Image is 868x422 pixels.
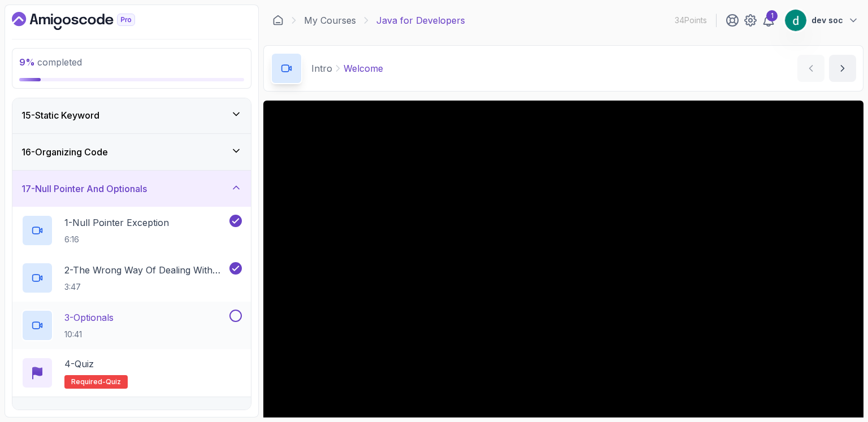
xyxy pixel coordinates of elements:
span: Required- [71,377,106,386]
p: dev soc [811,15,843,26]
p: 10:41 [64,329,114,340]
button: 1-Null Pointer Exception6:16 [21,215,242,246]
p: 4 - Quiz [64,357,94,371]
button: 17-Null Pointer And Optionals [12,171,251,207]
p: 6:16 [64,234,169,245]
h3: 18 - Exercises [21,408,77,422]
h3: 16 - Organizing Code [21,145,108,159]
button: user profile imagedev soc [784,9,859,32]
span: completed [19,56,82,68]
span: quiz [106,377,121,386]
a: 1 [762,14,775,27]
img: user profile image [785,10,806,31]
h3: 17 - Null Pointer And Optionals [21,182,147,195]
button: 15-Static Keyword [12,97,251,133]
button: 16-Organizing Code [12,134,251,170]
a: Dashboard [12,12,161,30]
button: next content [829,55,856,82]
a: Dashboard [272,15,284,26]
button: 2-The Wrong Way Of Dealing With Null3:47 [21,262,242,294]
p: 3:47 [64,281,227,293]
p: 2 - The Wrong Way Of Dealing With Null [64,263,227,277]
p: Welcome [344,62,383,75]
p: 34 Points [675,15,707,26]
button: previous content [797,55,824,82]
h3: 15 - Static Keyword [21,108,99,122]
a: My Courses [304,14,356,27]
span: 9 % [19,56,35,68]
p: Java for Developers [376,14,465,27]
div: 1 [766,10,778,21]
p: 1 - Null Pointer Exception [64,216,169,229]
p: 3 - Optionals [64,311,114,324]
p: Intro [311,62,332,75]
button: 4-QuizRequired-quiz [21,357,242,389]
button: 3-Optionals10:41 [21,310,242,341]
